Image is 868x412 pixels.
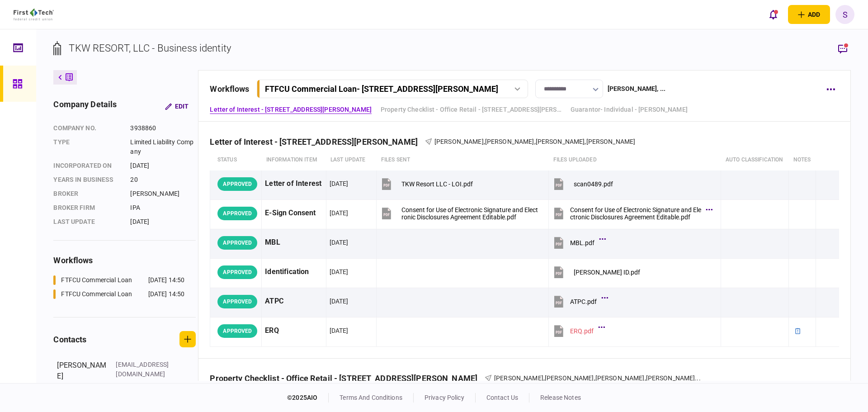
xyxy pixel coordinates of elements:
a: FTFCU Commercial Loan[DATE] 14:50 [53,289,184,299]
div: Property Checklist - Office Retail - [STREET_ADDRESS][PERSON_NAME] [210,374,485,383]
button: Consent for Use of Electronic Signature and Electronic Disclosures Agreement Editable.pdf [552,203,710,223]
a: Property Checklist - Office Retail - [STREET_ADDRESS][PERSON_NAME] [381,105,561,114]
th: Files uploaded [549,150,721,170]
div: [PHONE_NUMBER] [116,379,175,388]
div: [DATE] [330,297,349,306]
div: workflows [53,254,196,266]
div: ATPC.pdf [570,298,597,305]
div: IPA [130,203,196,213]
div: FTFCU Commercial Loan [61,275,132,285]
div: APPROVED [217,177,257,191]
div: E-Sign Consent [265,203,322,223]
span: [PERSON_NAME] [595,374,645,382]
span: , [484,138,485,145]
div: Letter of Interest [265,174,322,194]
th: status [210,150,262,170]
div: [PERSON_NAME] [130,189,196,199]
div: Limited Liability Company [130,137,196,156]
div: [DATE] [330,208,349,218]
div: [DATE] [330,179,349,188]
div: APPROVED [217,207,257,220]
th: files sent [377,150,549,170]
span: [PERSON_NAME] [434,138,484,145]
span: , [645,374,646,382]
a: release notes [540,394,581,401]
div: Tom White ID.pdf [574,269,640,276]
div: last update [53,217,121,227]
button: Consent for Use of Electronic Signature and Electronic Disclosures Agreement Editable.pdf [380,203,538,223]
a: terms and conditions [340,394,402,401]
a: Guarantor- Individual - [PERSON_NAME] [571,105,688,114]
a: contact us [486,394,518,401]
th: last update [326,150,377,170]
div: Kate White,J. Timothy Bak [494,374,701,383]
a: privacy policy [425,394,464,401]
div: years in business [53,175,121,185]
button: Tom White ID.pdf [552,262,640,282]
div: [DATE] [330,238,349,247]
div: [DATE] 14:50 [148,275,185,285]
div: 3938860 [130,123,196,133]
div: TKW Resort LLC - LOI.pdf [401,180,473,188]
button: S [835,5,854,24]
div: [DATE] [130,161,196,170]
div: APPROVED [217,236,257,250]
div: [DATE] 14:50 [148,289,185,299]
th: auto classification [721,150,789,170]
div: FTFCU Commercial Loan - [STREET_ADDRESS][PERSON_NAME] [265,84,498,94]
div: APPROVED [217,265,257,279]
div: Letter of Interest - [STREET_ADDRESS][PERSON_NAME] [210,137,425,147]
span: [PERSON_NAME] [545,374,594,382]
div: TKW RESORT, LLC - Business identity [69,41,231,56]
span: , [543,374,545,382]
div: company no. [53,123,121,133]
div: [DATE] [330,326,349,335]
div: contacts [53,333,86,346]
a: FTFCU Commercial Loan[DATE] 14:50 [53,275,184,285]
span: [PERSON_NAME] [485,138,534,145]
div: Consent for Use of Electronic Signature and Electronic Disclosures Agreement Editable.pdf [401,206,538,221]
div: workflows [210,83,249,95]
th: notes [789,150,816,170]
img: client company logo [14,9,54,20]
span: ... [695,374,700,383]
div: APPROVED [217,295,257,308]
div: [PERSON_NAME] [57,360,107,398]
div: Consent for Use of Electronic Signature and Electronic Disclosures Agreement Editable.pdf [570,206,701,221]
span: , [534,138,536,145]
div: ERQ [265,321,322,341]
div: ERQ.pdf [570,327,594,335]
div: APPROVED [217,324,257,338]
button: TKW Resort LLC - LOI.pdf [380,174,473,194]
div: [DATE] [130,217,196,227]
span: , [585,138,586,145]
span: [PERSON_NAME] [494,374,543,382]
div: Identification [265,262,322,282]
div: ATPC [265,291,322,312]
button: ATPC.pdf [552,291,606,312]
button: Edit [158,98,196,114]
div: [PERSON_NAME] , ... [608,84,665,94]
span: [PERSON_NAME] [586,138,636,145]
div: © 2025 AIO [287,393,329,403]
div: broker firm [53,203,121,213]
div: Broker [53,189,121,199]
button: open notifications list [764,5,783,24]
div: [DATE] [330,267,349,276]
span: [PERSON_NAME] [646,374,695,382]
div: incorporated on [53,161,121,170]
span: [PERSON_NAME] [536,138,585,145]
span: , [594,374,595,382]
button: MBL.pdf [552,232,604,253]
div: MBL.pdf [570,239,594,246]
div: [EMAIL_ADDRESS][DOMAIN_NAME] [116,360,175,379]
th: Information item [262,150,326,170]
div: Type [53,137,121,156]
button: open adding identity options [788,5,830,24]
button: scan0489.pdf [552,174,613,194]
div: FTFCU Commercial Loan [61,289,132,299]
button: ERQ.pdf [552,321,603,341]
div: 20 [130,175,196,185]
div: company details [53,98,117,114]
